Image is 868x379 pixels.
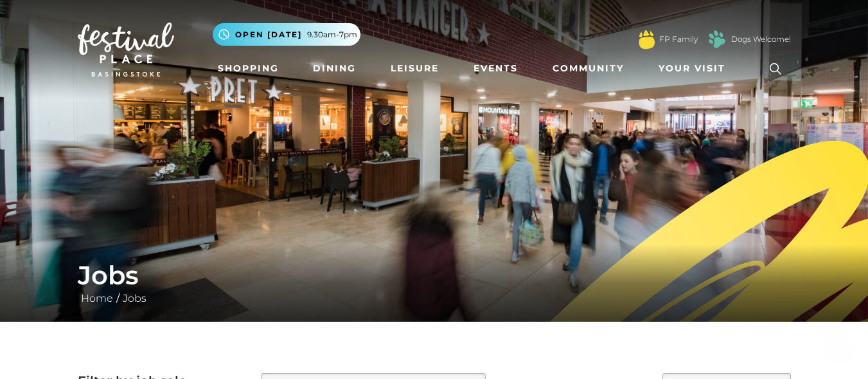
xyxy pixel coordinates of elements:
button: Open [DATE] 9.30am-7pm [213,23,360,46]
a: Home [78,292,116,304]
img: Festival Place Logo [78,23,174,77]
h1: Jobs [78,260,791,291]
a: Dining [308,57,361,80]
a: Events [468,57,523,80]
div: / [68,260,801,306]
a: Your Visit [653,57,737,80]
a: Community [547,57,629,80]
a: Leisure [385,57,444,80]
span: Open [DATE] [235,29,302,41]
a: Shopping [213,57,284,80]
span: 9.30am-7pm [307,29,357,41]
a: Jobs [120,292,150,304]
span: Your Visit [659,62,725,75]
a: FP Family [659,33,698,45]
a: Dogs Welcome! [731,33,791,45]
